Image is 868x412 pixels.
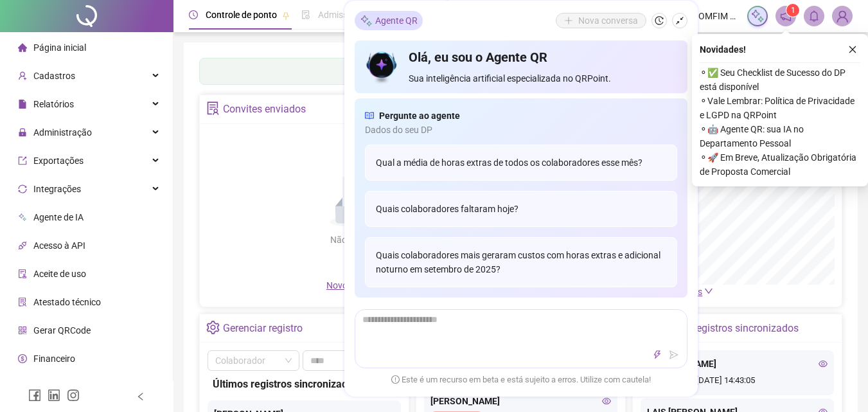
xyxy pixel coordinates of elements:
span: down [704,287,713,296]
button: send [666,347,682,363]
span: audit [18,269,27,278]
div: Últimos registros sincronizados [656,318,799,339]
span: user-add [18,71,27,80]
span: Agente de IA [33,212,84,222]
span: solution [206,102,220,115]
img: 1027 [833,6,852,26]
span: left [136,392,145,401]
button: Nova conversa [556,13,646,28]
span: Pergunte ao agente [379,109,460,123]
span: pushpin [282,12,290,19]
span: Gerar QRCode [33,325,91,336]
span: Página inicial [33,42,86,53]
span: Financeiro [33,354,75,364]
span: Sua inteligência artificial especializada no QRPoint. [409,71,677,85]
span: notification [780,10,792,22]
span: bell [808,10,820,22]
h4: Olá, eu sou o Agente QR [409,48,677,66]
span: Atestado técnico [33,297,101,307]
span: setting [206,321,220,334]
span: facebook [28,389,41,402]
span: clock-circle [189,10,198,19]
span: Novidades ! [700,42,746,57]
div: Últimos registros sincronizados [213,376,396,392]
span: Controle de ponto [206,10,277,20]
span: ⚬ Vale Lembrar: Política de Privacidade e LGPD na QRPoint [700,94,860,122]
span: history [655,16,664,25]
div: Qual a média de horas extras de todos os colaboradores esse mês? [365,145,677,181]
span: export [18,156,27,165]
div: [DATE] 14:43:05 [647,374,828,389]
span: 1 [791,6,795,15]
span: ⚬ 🤖 Agente QR: sua IA no Departamento Pessoal [700,122,860,150]
div: Gerenciar registro [223,318,303,339]
span: Acesso à API [33,240,85,251]
span: Novo convite [326,280,391,291]
span: solution [18,298,27,307]
img: sparkle-icon.fc2bf0ac1784a2077858766a79e2daf3.svg [750,9,765,23]
span: Exportações [33,156,84,166]
span: close [848,45,857,54]
span: sync [18,184,27,193]
img: icon [365,48,399,85]
span: file-done [301,10,310,19]
span: Administração [33,127,92,138]
span: Este é um recurso em beta e está sujeito a erros. Utilize com cautela! [391,373,651,386]
span: eye [819,359,828,368]
span: exclamation-circle [391,375,400,383]
span: thunderbolt [653,350,662,359]
div: Quais colaboradores faltaram hoje? [365,191,677,227]
span: ⚬ 🚀 Em Breve, Atualização Obrigatória de Proposta Comercial [700,150,860,179]
div: Agente QR [355,11,423,30]
span: home [18,43,27,52]
span: Dados do seu DP [365,123,677,137]
span: Aceite de uso [33,269,86,279]
span: eye [602,397,611,406]
div: Quais colaboradores mais geraram custos com horas extras e adicional noturno em setembro de 2025? [365,237,677,287]
sup: 1 [786,4,799,17]
div: [PERSON_NAME] [430,394,611,408]
span: Integrações [33,184,81,194]
img: sparkle-icon.fc2bf0ac1784a2077858766a79e2daf3.svg [360,13,373,27]
div: [PERSON_NAME] [647,357,828,371]
span: file [18,100,27,109]
div: Não há dados [299,233,418,247]
button: thunderbolt [650,347,665,363]
span: linkedin [48,389,60,402]
span: Admissão digital [318,10,384,20]
span: Cadastros [33,71,75,81]
div: Convites enviados [223,98,306,120]
span: read [365,109,374,123]
span: api [18,241,27,250]
span: Relatórios [33,99,74,109]
span: instagram [67,389,80,402]
span: ⚬ ✅ Seu Checklist de Sucesso do DP está disponível [700,66,860,94]
span: shrink [675,16,684,25]
span: dollar [18,354,27,363]
span: qrcode [18,326,27,335]
span: lock [18,128,27,137]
